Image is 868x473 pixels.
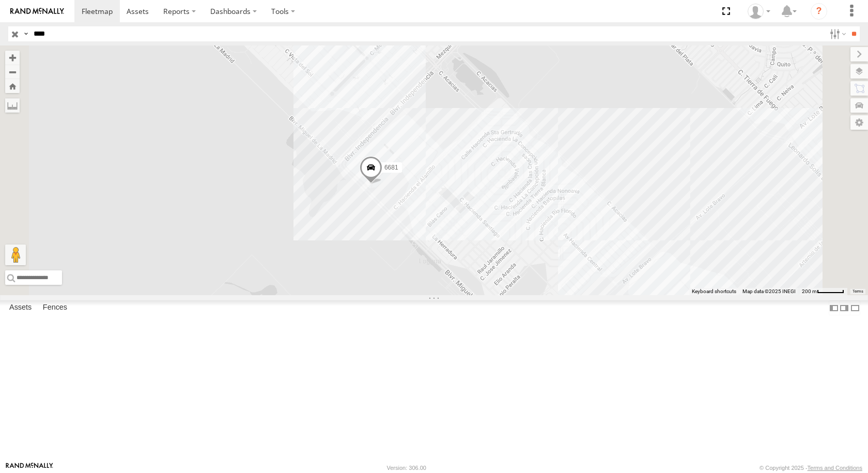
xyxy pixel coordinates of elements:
span: 6681 [384,164,398,171]
label: Map Settings [850,115,868,130]
img: rand-logo.svg [10,8,64,15]
div: MANUEL HERNANDEZ [744,4,774,19]
button: Zoom in [5,51,20,65]
label: Measure [5,98,20,113]
a: Visit our Website [6,463,53,473]
label: Dock Summary Table to the Left [829,300,839,315]
label: Search Query [22,26,30,41]
i: ? [811,3,827,20]
button: Keyboard shortcuts [692,288,736,295]
label: Fences [38,301,72,315]
a: Terms [853,289,863,294]
a: Terms and Conditions [808,465,862,471]
div: Version: 306.00 [387,465,426,471]
label: Assets [4,301,37,315]
span: 200 m [802,288,817,294]
label: Hide Summary Table [850,300,860,315]
label: Search Filter Options [826,26,848,41]
button: Drag Pegman onto the map to open Street View [5,245,26,265]
div: © Copyright 2025 - [760,465,862,471]
button: Map Scale: 200 m per 49 pixels [799,288,847,295]
button: Zoom Home [5,79,20,93]
label: Dock Summary Table to the Right [839,300,849,315]
span: Map data ©2025 INEGI [742,288,796,294]
button: Zoom out [5,65,20,79]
